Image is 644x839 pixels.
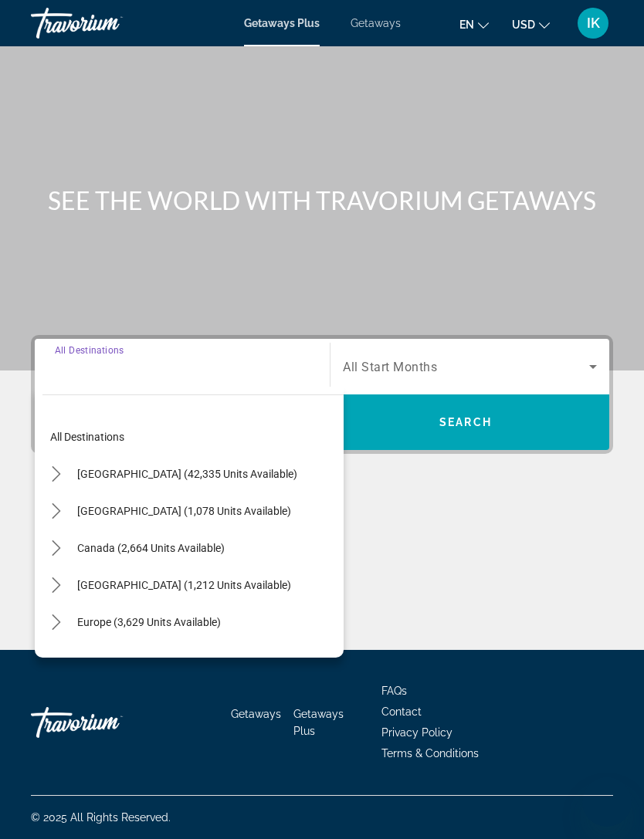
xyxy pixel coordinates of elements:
span: Search [439,416,492,428]
button: Change currency [512,13,550,36]
span: All Start Months [343,360,437,374]
span: USD [512,19,535,31]
a: Getaways [351,17,401,29]
div: Search widget [35,339,609,450]
button: Search [322,394,609,450]
span: All Destinations [55,344,124,355]
button: Toggle Caribbean & Atlantic Islands (1,212 units available) submenu [42,572,69,599]
span: [GEOGRAPHIC_DATA] (42,335 units available) [77,468,297,480]
button: Select destination: All destinations [42,423,344,451]
span: en [459,19,474,31]
button: Change language [459,13,489,36]
a: Getaways Plus [244,17,320,29]
button: Toggle Europe (3,629 units available) submenu [42,609,69,636]
button: Toggle United States (42,335 units available) submenu [42,461,69,488]
h1: SEE THE WORLD WITH TRAVORIUM GETAWAYS [32,185,612,216]
a: Travorium [31,3,185,43]
a: Getaways Plus [293,708,344,737]
span: © 2025 All Rights Reserved. [31,811,171,824]
button: Select destination: Europe (3,629 units available) [69,608,229,636]
a: FAQs [381,685,407,697]
button: Toggle Mexico (1,078 units available) submenu [42,498,69,525]
span: Canada (2,664 units available) [77,542,225,554]
a: Terms & Conditions [381,747,479,759]
button: Toggle Canada (2,664 units available) submenu [42,535,69,562]
button: Select destination: Caribbean & Atlantic Islands (1,212 units available) [69,571,299,599]
input: Select destination [55,358,310,377]
button: Select destination: Australia (235 units available) [69,645,229,673]
span: All destinations [50,431,124,443]
button: Toggle Australia (235 units available) submenu [42,646,69,673]
span: Europe (3,629 units available) [77,616,221,628]
a: Contact [381,705,422,718]
span: [GEOGRAPHIC_DATA] (1,212 units available) [77,579,291,591]
a: Getaways [231,708,281,720]
button: Select destination: United States (42,335 units available) [69,460,305,488]
iframe: Button to launch messaging window [582,777,632,827]
div: Destination options [35,387,344,658]
button: User Menu [573,7,613,39]
a: Privacy Policy [381,726,452,739]
span: IK [587,15,600,31]
button: Select destination: Mexico (1,078 units available) [69,497,299,525]
span: [GEOGRAPHIC_DATA] (1,078 units available) [77,505,291,517]
a: Go Home [31,699,185,746]
button: Select destination: Canada (2,664 units available) [69,534,232,562]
